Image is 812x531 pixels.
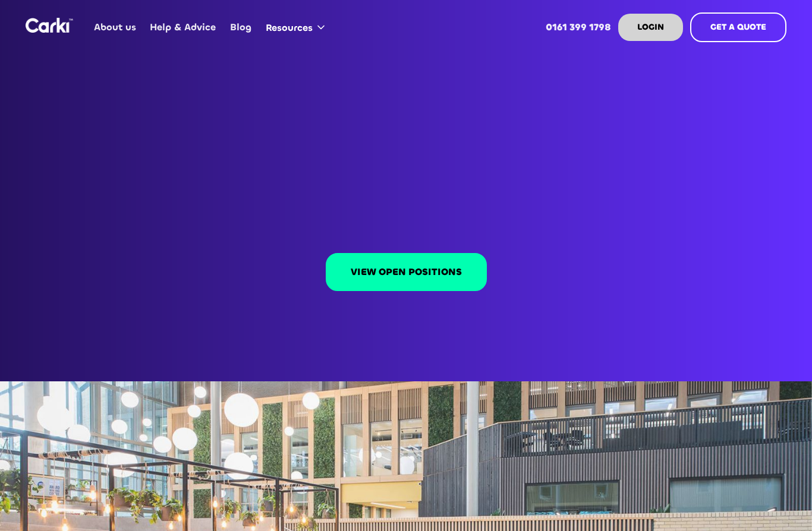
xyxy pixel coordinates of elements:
strong: GET A QUOTE [710,21,766,33]
a: home [26,18,73,33]
div: Resources [266,21,313,34]
img: Logo [26,18,73,33]
div: Resources [259,5,336,50]
a: GET A QUOTE [690,12,786,42]
a: LOGIN [618,14,683,41]
a: 0161 399 1798 [539,4,618,50]
strong: 0161 399 1798 [546,21,611,33]
a: Help & Advice [143,4,223,50]
a: About us [87,4,143,50]
a: Blog [223,4,258,50]
strong: LOGIN [637,21,664,33]
a: VIEW OPEN POSITIONS [326,253,487,291]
